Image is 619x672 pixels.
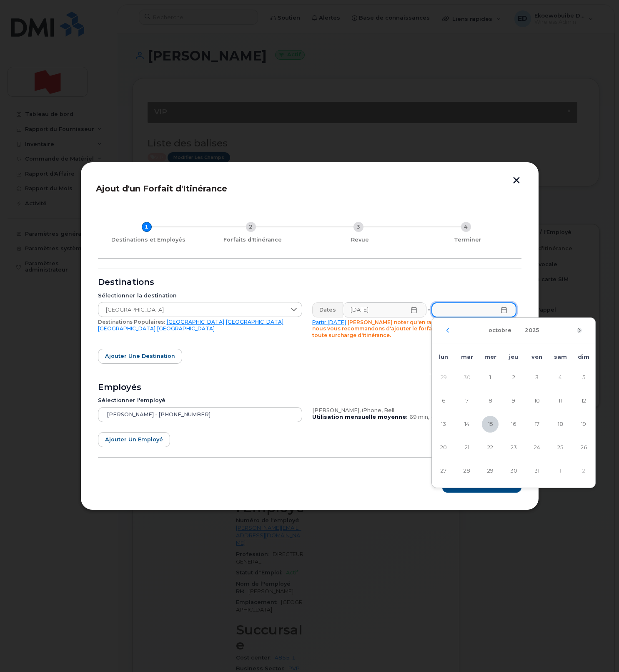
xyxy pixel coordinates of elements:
[431,317,596,488] div: Choisir une date
[432,366,455,389] td: 29
[502,413,525,436] td: 16
[167,319,224,325] a: [GEOGRAPHIC_DATA]
[505,393,522,409] span: 9
[98,397,302,404] div: Sélectionner l'employé
[525,459,549,483] td: 31
[226,319,283,325] a: [GEOGRAPHIC_DATA]
[431,302,516,317] input: Veuillez remplir ce champ
[482,369,499,386] span: 1
[105,352,175,360] span: Ajouter une destination
[482,393,499,409] span: 8
[409,414,429,420] span: 69 min,
[509,354,518,360] span: jeu
[505,439,522,456] span: 23
[549,366,572,389] td: 4
[98,319,165,325] span: Destinations Populaires:
[525,366,549,389] td: 3
[505,369,522,386] span: 2
[435,393,452,409] span: 6
[96,184,227,194] span: Ajout d'un Forfait d'Itinérance
[353,222,363,232] div: 3
[572,413,595,436] td: 19
[432,389,455,413] td: 6
[343,302,427,317] input: Veuillez remplir ce champ
[572,389,595,413] td: 12
[455,366,479,389] td: 30
[549,459,572,483] td: 1
[98,432,170,447] button: Ajouter un employé
[455,436,479,459] td: 21
[202,237,303,243] div: Forfaits d'Itinérance
[482,416,499,433] span: 15
[105,435,163,443] span: Ajouter un employé
[98,302,286,317] span: Curaçao
[432,413,455,436] td: 13
[572,366,595,389] td: 5
[98,349,182,364] button: Ajouter une destination
[312,319,346,325] a: Partir [DATE]
[312,319,515,338] span: [PERSON_NAME] noter qu'en raison des différences de temps, nous vous recommandons d'ajouter le fo...
[312,414,408,420] b: Utilisation mensuelle moyenne:
[157,325,215,332] a: [GEOGRAPHIC_DATA]
[529,416,545,433] span: 17
[461,222,471,232] div: 4
[554,354,567,360] span: sam
[426,302,432,317] div: -
[439,354,448,360] span: lun
[482,439,499,456] span: 22
[455,459,479,483] td: 28
[572,459,595,483] td: 2
[417,237,518,243] div: Terminer
[575,416,592,433] span: 19
[98,279,521,286] div: Destinations
[529,393,545,409] span: 10
[525,413,549,436] td: 17
[98,384,521,391] div: Employés
[525,436,549,459] td: 24
[575,393,592,409] span: 12
[549,413,572,436] td: 18
[505,416,522,433] span: 16
[529,463,545,479] span: 31
[432,459,455,483] td: 27
[575,369,592,386] span: 5
[482,463,499,479] span: 29
[459,463,475,479] span: 28
[502,366,525,389] td: 2
[459,416,475,433] span: 14
[459,439,475,456] span: 21
[484,323,516,338] button: Choisir un mois
[479,366,502,389] td: 1
[520,323,544,338] button: Choisir une année
[531,354,542,360] span: ven
[575,439,592,456] span: 26
[479,389,502,413] td: 8
[246,222,256,232] div: 2
[459,393,475,409] span: 7
[435,416,452,433] span: 13
[552,369,569,386] span: 4
[484,354,496,360] span: mer
[572,436,595,459] td: 26
[552,393,569,409] span: 11
[552,439,569,456] span: 25
[552,416,569,433] span: 18
[502,389,525,413] td: 9
[455,413,479,436] td: 14
[479,436,502,459] td: 22
[549,389,572,413] td: 11
[525,389,549,413] td: 10
[529,439,545,456] span: 24
[549,436,572,459] td: 25
[98,325,155,332] a: [GEOGRAPHIC_DATA]
[505,463,522,479] span: 30
[312,407,516,414] div: [PERSON_NAME], iPhone, Bell
[310,237,411,243] div: Revue
[455,389,479,413] td: 7
[98,292,302,299] div: Sélectionner la destination
[445,328,450,333] button: Mois précédent
[461,354,473,360] span: mar
[502,436,525,459] td: 23
[578,354,589,360] span: dim
[432,436,455,459] td: 20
